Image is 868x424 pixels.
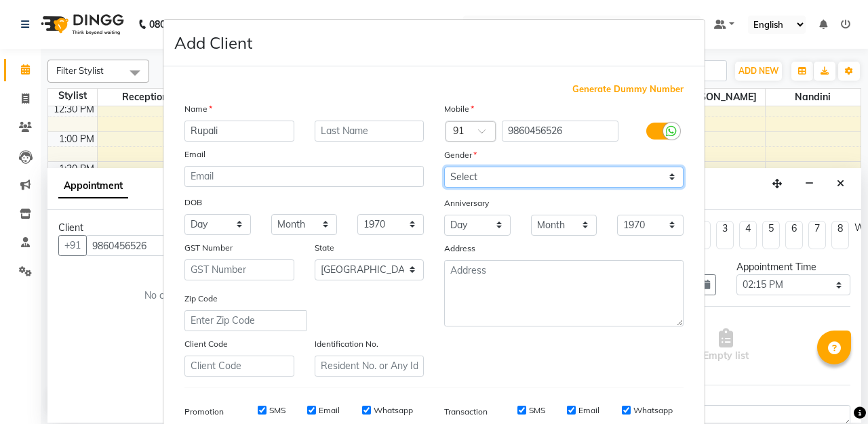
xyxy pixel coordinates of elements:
label: Address [444,242,475,255]
label: State [315,242,334,254]
label: DOB [184,196,202,209]
label: Identification No. [315,338,378,350]
h4: Add Client [174,30,252,55]
input: Client Code [184,356,294,377]
input: Resident No. or Any Id [315,356,425,377]
label: Whatsapp [633,404,673,417]
label: Anniversary [444,197,489,209]
label: SMS [269,404,285,417]
label: Transaction [444,406,488,418]
input: Last Name [315,121,425,142]
input: First Name [184,121,294,142]
label: Whatsapp [374,404,413,417]
label: Promotion [184,406,224,418]
label: Email [578,404,599,417]
span: Generate Dummy Number [572,83,684,96]
label: Email [184,148,205,161]
label: SMS [529,404,545,417]
input: GST Number [184,259,294,280]
input: Mobile [502,121,619,142]
label: GST Number [184,242,233,254]
input: Enter Zip Code [184,310,307,331]
label: Name [184,103,212,115]
label: Email [319,404,340,417]
label: Client Code [184,338,228,350]
label: Gender [444,149,477,161]
input: Email [184,166,424,187]
label: Zip Code [184,293,218,305]
label: Mobile [444,103,474,115]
